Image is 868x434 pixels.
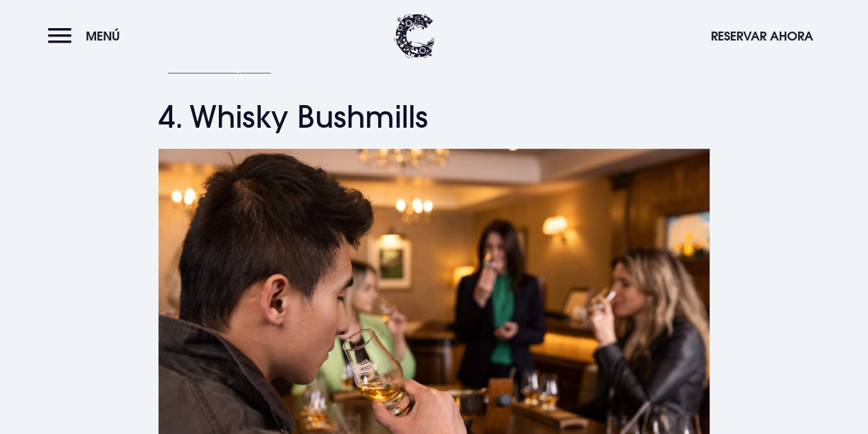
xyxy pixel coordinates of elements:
[86,28,120,44] font: Menú
[704,21,820,51] button: Reservar ahora
[394,14,435,58] img: Logia Clandeboye
[159,98,428,135] font: 4. Whisky Bushmills
[711,28,813,44] font: Reservar ahora
[48,21,127,51] button: Menú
